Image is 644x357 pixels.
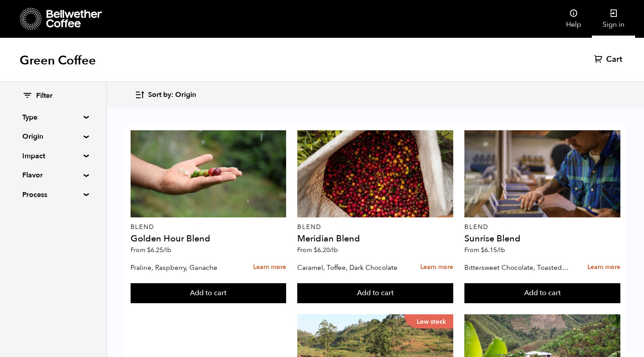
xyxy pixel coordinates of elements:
bdi: 6.20 [314,246,338,254]
a: Learn more [587,258,620,277]
bdi: 6.15 [481,246,505,254]
span: From [464,246,505,254]
span: $ [147,246,151,254]
h4: Golden Hour Blend [131,234,287,243]
span: From [131,246,171,254]
span: /lb [497,246,505,254]
button: Sort by: Origin [135,84,196,105]
h4: Sunrise Blend [464,234,620,243]
h1: Green Coffee [20,52,96,68]
span: Cart [606,54,622,65]
span: /lb [163,246,171,254]
summary: Process [22,189,84,200]
button: Add to cart [131,283,287,304]
span: $ [481,246,484,254]
p: Blend [131,224,287,230]
button: Add to cart [297,283,453,304]
p: Low stock [404,314,453,329]
p: Blend [464,224,620,230]
span: Sort by: Origin [148,90,196,100]
summary: Impact [22,151,84,161]
p: Caramel, Toffee, Dark Chocolate [297,261,403,274]
p: Bittersweet Chocolate, Toasted Marshmallow, Candied Orange, Praline [464,261,570,274]
span: From [297,246,338,254]
h4: Meridian Blend [297,234,453,243]
span: $ [314,246,317,254]
a: Cart [594,54,624,65]
p: Praline, Raspberry, Ganache [131,261,237,274]
span: /lb [330,246,338,254]
summary: Type [22,112,84,123]
bdi: 6.25 [147,246,171,254]
button: Add to cart [464,283,620,304]
summary: Flavor [22,170,84,181]
summary: Origin [22,131,84,142]
a: Learn more [420,258,453,277]
p: Blend [297,224,453,230]
a: Learn more [253,258,286,277]
span: Filter [36,91,53,101]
